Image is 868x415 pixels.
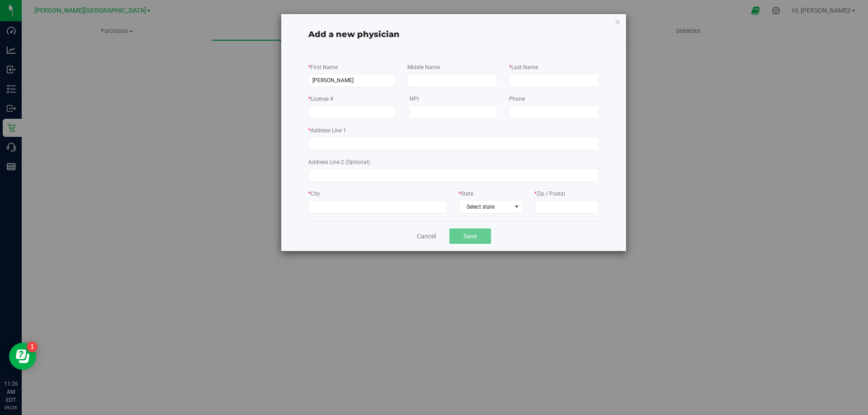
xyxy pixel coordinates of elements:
label: Last Name [509,63,538,71]
span: Select state [459,201,523,213]
a: Cancel [417,232,436,241]
label: First Name [308,63,338,71]
label: License # [308,95,333,103]
label: Phone [509,95,525,103]
label: Address Line 1 [308,126,346,135]
span: Add a new physician [308,29,400,39]
label: Middle Name [407,63,440,71]
button: Save [449,228,491,244]
input: Format: (999) 999-9999 [509,105,599,119]
iframe: Resource center unread badge [27,341,38,352]
label: NPI [410,95,419,103]
iframe: Resource center [9,343,36,370]
label: Address Line 2 (Optional) [308,158,370,166]
label: City [308,190,320,198]
label: State [458,190,473,198]
label: Zip / Postal [534,190,565,198]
